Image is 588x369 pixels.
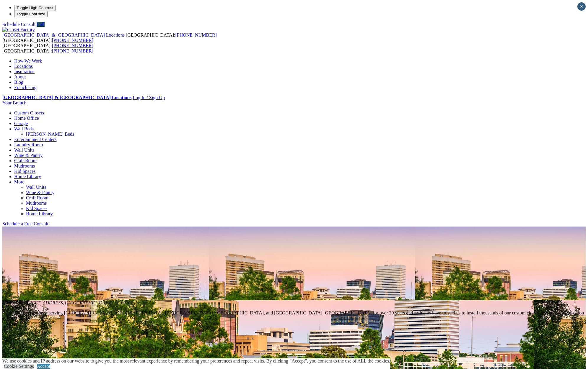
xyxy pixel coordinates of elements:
[14,85,37,90] a: Franchising
[22,300,133,305] em: [STREET_ADDRESS]
[14,137,57,142] a: Entertainment Centers
[14,174,41,179] a: Home Library
[14,147,34,152] a: Wall Units
[14,80,23,85] a: Blog
[26,201,47,206] a: Mudrooms
[17,6,53,10] span: Toggle High Contrast
[2,22,35,27] a: Schedule Consult
[26,132,74,137] a: [PERSON_NAME] Beds
[577,2,586,11] button: Close
[52,43,93,48] a: [PHONE_NUMBER]
[52,38,93,43] a: [PHONE_NUMBER]
[26,206,47,211] a: Kid Spaces
[2,32,125,37] span: [GEOGRAPHIC_DATA] & [GEOGRAPHIC_DATA] Locations
[26,195,48,200] a: Craft Room
[2,100,26,105] a: Your Branch
[2,95,131,100] a: [GEOGRAPHIC_DATA] & [GEOGRAPHIC_DATA] Locations
[4,364,34,369] a: Cookie Settings
[14,64,33,69] a: Locations
[14,58,42,63] a: How We Work
[17,12,45,16] span: Toggle Font size
[2,43,93,53] span: [GEOGRAPHIC_DATA]: [GEOGRAPHIC_DATA]:
[2,27,35,32] img: Closet Factory
[2,32,126,37] a: [GEOGRAPHIC_DATA] & [GEOGRAPHIC_DATA] Locations
[14,142,43,147] a: Laundry Room
[133,95,164,100] a: Log In / Sign Up
[37,22,45,27] a: Call
[37,364,50,369] a: Accept
[14,74,26,79] a: About
[14,158,37,163] a: Craft Room
[14,153,43,158] a: Wine & Pantry
[14,163,35,168] a: Mudrooms
[26,185,46,190] a: Wall Units
[14,11,48,17] button: Toggle Font size
[26,190,54,195] a: Wine & Pantry
[2,221,48,226] a: Schedule a Free Consult (opens a dropdown menu)
[65,300,133,305] span: [GEOGRAPHIC_DATA], SC 29201
[2,300,21,305] span: Columbia
[14,116,39,121] a: Home Office
[52,48,93,53] a: [PHONE_NUMBER]
[175,32,216,37] a: [PHONE_NUMBER]
[14,110,44,115] a: Custom Closets
[14,69,35,74] a: Inspiration
[14,169,35,174] a: Kid Spaces
[2,358,390,364] div: We use cookies and IP address on our website to give you the most relevant experience by remember...
[14,179,25,184] a: More menu text will display only on big screen
[2,32,217,43] span: [GEOGRAPHIC_DATA]: [GEOGRAPHIC_DATA]:
[14,121,28,126] a: Garage
[2,310,586,321] p: Closet Factory has been serving [GEOGRAPHIC_DATA], [GEOGRAPHIC_DATA], [GEOGRAPHIC_DATA], [GEOGRAP...
[14,126,34,131] a: Wall Beds
[14,5,56,11] button: Toggle High Contrast
[26,211,53,216] a: Home Library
